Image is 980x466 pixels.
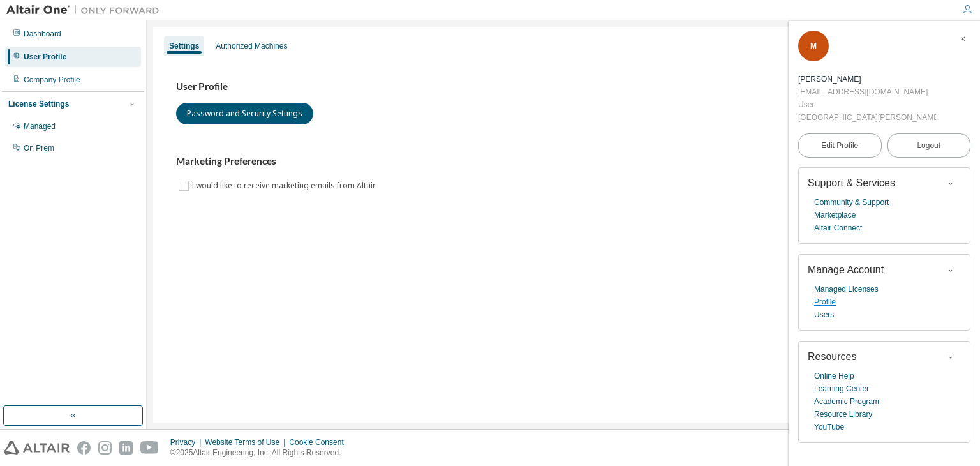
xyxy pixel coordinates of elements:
[798,111,936,124] div: [GEOGRAPHIC_DATA][PERSON_NAME]
[176,80,951,93] h3: User Profile
[24,143,54,153] div: On Prem
[808,351,856,362] span: Resources
[24,121,56,132] div: Managed
[24,29,61,39] div: Dashboard
[24,75,80,85] div: Company Profile
[814,222,862,234] a: Altair Connect
[814,395,879,408] a: Academic Program
[814,370,854,382] a: Online Help
[170,447,352,458] p: © 2025 Altair Engineering, Inc. All Rights Reserved.
[917,139,940,152] span: Logout
[6,4,166,17] img: Altair One
[798,86,936,98] div: [EMAIL_ADDRESS][DOMAIN_NAME]
[176,155,951,168] h3: Marketing Preferences
[289,437,351,447] div: Cookie Consent
[814,308,834,321] a: Users
[77,441,91,455] img: facebook.svg
[798,133,882,158] a: Edit Profile
[140,441,159,455] img: youtube.svg
[821,140,858,151] span: Edit Profile
[170,437,205,447] div: Privacy
[8,99,69,109] div: License Settings
[176,103,313,124] button: Password and Security Settings
[808,264,884,275] span: Manage Account
[98,441,112,455] img: instagram.svg
[814,421,844,433] a: YouTube
[814,283,879,296] a: Managed Licenses
[808,177,895,188] span: Support & Services
[169,41,199,51] div: Settings
[810,41,817,50] span: M
[119,441,133,455] img: linkedin.svg
[24,52,66,62] div: User Profile
[814,296,836,308] a: Profile
[814,196,889,209] a: Community & Support
[887,133,971,158] button: Logout
[814,408,872,421] a: Resource Library
[798,98,936,111] div: User
[191,178,378,193] label: I would like to receive marketing emails from Altair
[814,209,856,222] a: Marketplace
[814,382,869,395] a: Learning Center
[216,41,287,51] div: Authorized Machines
[798,73,936,86] div: Marko Aurélio Silva Rios
[4,441,70,455] img: altair_logo.svg
[205,437,289,447] div: Website Terms of Use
